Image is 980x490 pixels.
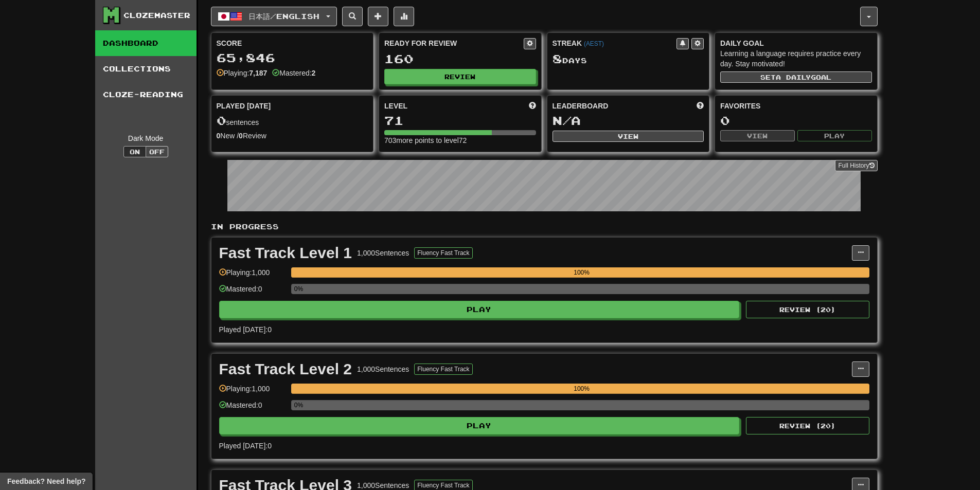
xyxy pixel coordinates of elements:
span: This week in points, UTC [697,101,704,111]
div: sentences [217,114,368,128]
div: Clozemaster [123,10,190,21]
button: Fluency Fast Track [414,247,472,259]
button: 日本語/English [211,7,337,26]
span: 8 [553,51,562,66]
span: N/A [553,113,581,128]
span: 0 [217,113,226,128]
div: Playing: 1,000 [219,384,286,401]
div: Streak [553,38,677,48]
div: 160 [384,52,536,65]
span: Played [DATE]: 0 [219,442,272,450]
div: Favorites [720,101,872,111]
a: Collections [95,56,197,82]
div: Fast Track Level 1 [219,245,352,261]
div: Learning a language requires practice every day. Stay motivated! [720,48,872,69]
div: Mastered: 0 [219,400,286,417]
div: 65,846 [217,51,368,64]
div: 100% [294,384,869,394]
div: Playing: [217,68,268,78]
div: Daily Goal [720,38,872,48]
div: New / Review [217,131,368,141]
button: Review [384,69,536,84]
div: Score [217,38,368,48]
button: Review (20) [746,301,869,318]
p: In Progress [211,222,878,232]
span: a daily [776,74,811,81]
button: Seta dailygoal [720,71,872,83]
strong: 0 [239,132,243,140]
span: Played [DATE] [217,101,271,111]
strong: 7,187 [249,69,267,77]
div: 703 more points to level 72 [384,135,536,146]
a: Dashboard [95,30,197,56]
button: Play [797,130,872,141]
a: Cloze-Reading [95,82,197,107]
span: Level [384,101,407,111]
button: On [123,146,146,157]
button: Play [219,301,740,318]
strong: 2 [312,69,316,77]
span: Played [DATE]: 0 [219,325,272,334]
div: Mastered: [272,68,315,78]
span: Score more points to level up [529,101,536,111]
div: Ready for Review [384,38,524,48]
div: Mastered: 0 [219,284,286,301]
button: View [720,130,795,141]
button: Review (20) [746,417,869,434]
div: 100% [294,267,869,278]
div: Day s [553,52,704,66]
div: Fast Track Level 2 [219,361,352,377]
a: Full History [835,160,877,171]
a: (AEST) [584,40,604,47]
span: Leaderboard [553,101,609,111]
strong: 0 [217,132,221,140]
button: Fluency Fast Track [414,364,472,375]
div: 1,000 Sentences [357,248,409,258]
span: Open feedback widget [7,476,85,486]
button: Add sentence to collection [368,7,388,26]
button: View [553,131,704,142]
button: Off [146,146,168,157]
button: Search sentences [342,7,363,26]
div: 1,000 Sentences [357,364,409,374]
div: Dark Mode [103,133,189,143]
span: 日本語 / English [248,12,319,21]
button: Play [219,417,740,434]
button: More stats [394,7,414,26]
div: 71 [384,114,536,127]
div: Playing: 1,000 [219,267,286,284]
div: 0 [720,114,872,127]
